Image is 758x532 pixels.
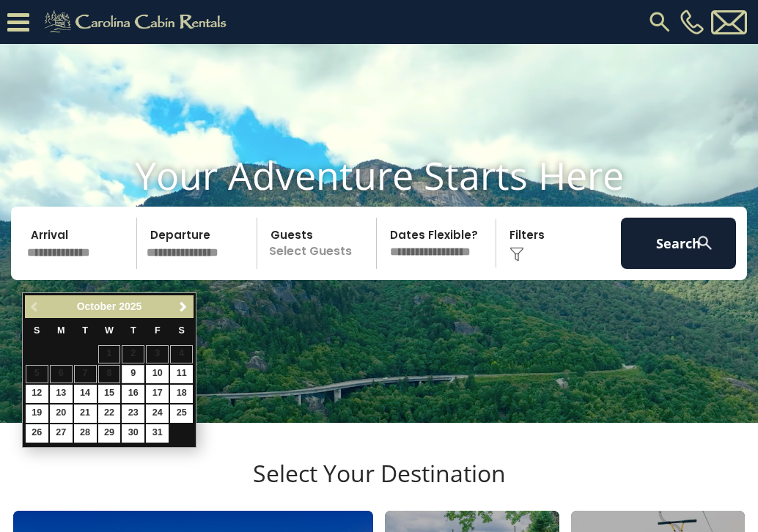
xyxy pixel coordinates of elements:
[262,218,376,269] p: Select Guests
[170,365,193,383] a: 11
[37,7,239,37] img: Khaki-logo.png
[677,10,707,34] a: [PHONE_NUMBER]
[509,247,524,262] img: filter--v1.png
[57,325,65,336] span: Monday
[146,404,169,423] a: 24
[122,424,144,443] a: 30
[647,9,673,35] img: search-regular.svg
[119,300,141,312] span: 2025
[11,152,747,198] h1: Your Adventure Starts Here
[11,459,747,511] h3: Select Your Destination
[177,301,189,313] span: Next
[26,385,48,403] a: 12
[98,404,121,423] a: 22
[74,404,97,423] a: 21
[174,298,192,316] a: Next
[146,385,169,403] a: 17
[26,424,48,443] a: 26
[98,385,121,403] a: 15
[50,385,73,403] a: 13
[74,385,97,403] a: 14
[50,404,73,423] a: 20
[122,404,144,423] a: 23
[146,365,169,383] a: 10
[122,365,144,383] a: 9
[179,325,185,336] span: Saturday
[26,404,48,423] a: 19
[105,325,114,336] span: Wednesday
[130,325,136,336] span: Thursday
[77,300,117,312] span: October
[50,424,73,443] a: 27
[621,218,736,269] button: Search
[696,234,714,252] img: search-regular-white.png
[122,385,144,403] a: 16
[34,325,40,336] span: Sunday
[170,385,193,403] a: 18
[98,424,121,443] a: 29
[146,424,169,443] a: 31
[82,325,88,336] span: Tuesday
[170,404,193,423] a: 25
[74,424,97,443] a: 28
[155,325,161,336] span: Friday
